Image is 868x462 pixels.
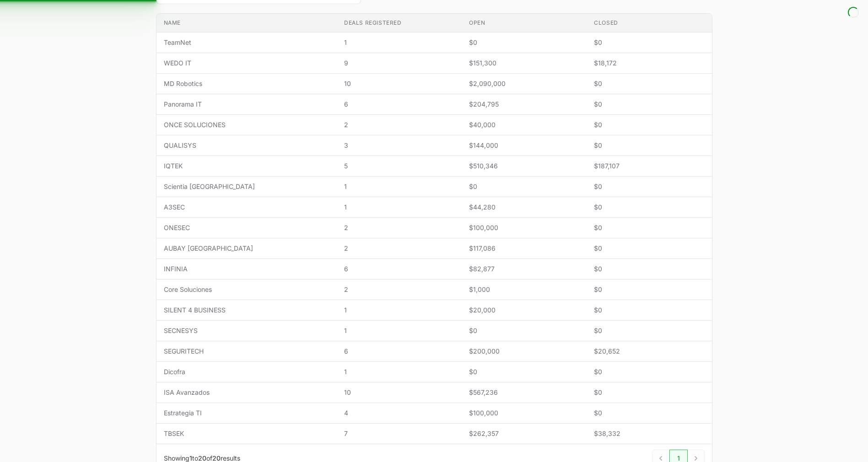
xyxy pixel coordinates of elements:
[469,408,579,418] span: $100,000
[164,285,329,294] span: Core Soluciones
[164,161,329,171] span: IQTEK
[164,306,329,315] span: SILENT 4 BUSINESS
[164,120,329,129] span: ONCE SOLUCIONES
[344,429,454,438] span: 7
[344,306,454,315] span: 1
[594,182,704,191] span: $0
[469,223,579,232] span: $100,000
[344,38,454,47] span: 1
[469,79,579,88] span: $2,090,000
[164,244,329,253] span: AUBAY [GEOGRAPHIC_DATA]
[462,14,587,32] th: Open
[164,408,329,418] span: Estrategia TI
[337,14,462,32] th: Deals registered
[344,59,454,68] span: 9
[156,14,337,32] th: Name
[164,367,329,376] span: Dicofra
[594,59,704,68] span: $18,172
[164,79,329,88] span: MD Robotics
[164,388,329,397] span: ISA Avanzados
[164,38,329,47] span: TeamNet
[469,367,579,376] span: $0
[164,326,329,335] span: SECNESYS
[594,429,704,438] span: $38,332
[594,367,704,376] span: $0
[469,100,579,109] span: $204,795
[594,38,704,47] span: $0
[344,326,454,335] span: 1
[469,203,579,212] span: $44,280
[164,203,329,212] span: A3SEC
[469,264,579,274] span: $82,877
[344,408,454,418] span: 4
[344,203,454,212] span: 1
[344,182,454,191] span: 1
[469,326,579,335] span: $0
[344,141,454,150] span: 3
[469,429,579,438] span: $262,357
[594,408,704,418] span: $0
[594,203,704,212] span: $0
[469,182,579,191] span: $0
[594,161,704,171] span: $187,107
[344,120,454,129] span: 2
[344,100,454,109] span: 6
[344,264,454,274] span: 6
[469,244,579,253] span: $117,086
[594,326,704,335] span: $0
[594,79,704,88] span: $0
[344,244,454,253] span: 2
[594,347,704,356] span: $20,652
[164,264,329,274] span: INFINIA
[164,100,329,109] span: Panorama IT
[469,388,579,397] span: $567,236
[344,347,454,356] span: 6
[469,285,579,294] span: $1,000
[344,223,454,232] span: 2
[344,367,454,376] span: 1
[594,223,704,232] span: $0
[594,100,704,109] span: $0
[594,141,704,150] span: $0
[198,454,206,462] span: 20
[344,161,454,171] span: 5
[164,429,329,438] span: TBSEK
[594,244,704,253] span: $0
[594,306,704,315] span: $0
[469,38,579,47] span: $0
[164,59,329,68] span: WEDO IT
[469,141,579,150] span: $144,000
[164,182,329,191] span: Scientia [GEOGRAPHIC_DATA]
[344,285,454,294] span: 2
[594,120,704,129] span: $0
[594,285,704,294] span: $0
[344,388,454,397] span: 10
[189,454,192,462] span: 1
[594,264,704,274] span: $0
[164,223,329,232] span: ONESEC
[212,454,221,462] span: 20
[587,14,712,32] th: Closed
[344,79,454,88] span: 10
[164,347,329,356] span: SEGURITECH
[469,59,579,68] span: $151,300
[469,120,579,129] span: $40,000
[469,347,579,356] span: $200,000
[164,141,329,150] span: QUALISYS
[469,306,579,315] span: $20,000
[594,388,704,397] span: $0
[469,161,579,171] span: $510,346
